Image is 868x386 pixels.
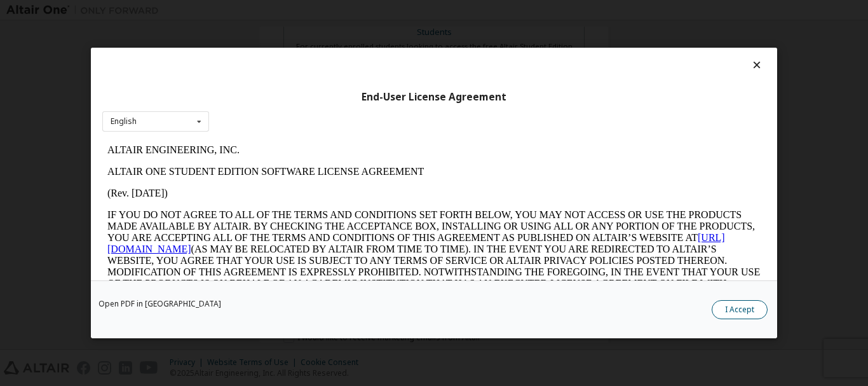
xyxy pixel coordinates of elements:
a: Open PDF in [GEOGRAPHIC_DATA] [98,300,221,308]
div: End-User License Agreement [102,91,766,104]
p: ALTAIR ONE STUDENT EDITION SOFTWARE LICENSE AGREEMENT [5,27,658,38]
button: I Accept [712,300,768,319]
a: [URL][DOMAIN_NAME] [5,93,623,115]
p: This Altair One Student Edition Software License Agreement (“Agreement”) is between Altair Engine... [5,172,658,217]
p: ALTAIR ENGINEERING, INC. [5,5,658,17]
div: English [111,118,137,125]
p: (Rev. [DATE]) [5,48,658,60]
p: IF YOU DO NOT AGREE TO ALL OF THE TERMS AND CONDITIONS SET FORTH BELOW, YOU MAY NOT ACCESS OR USE... [5,70,658,162]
